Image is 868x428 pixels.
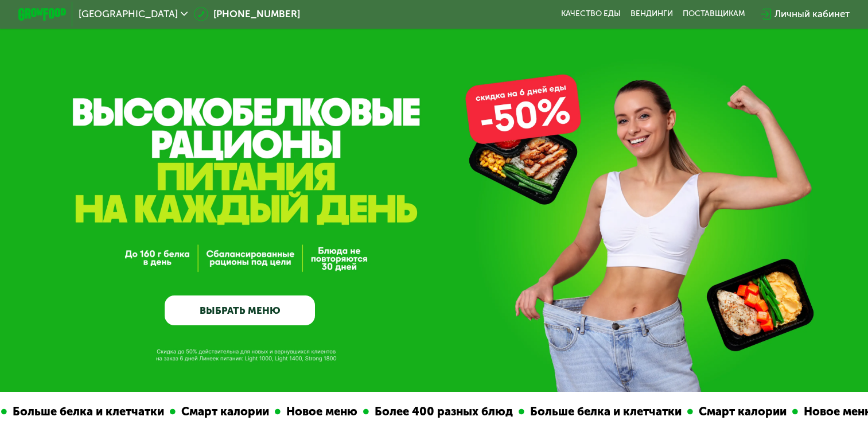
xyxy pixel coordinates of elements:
[194,7,300,21] a: [PHONE_NUMBER]
[368,403,518,421] div: Более 400 разных блюд
[79,9,178,19] span: [GEOGRAPHIC_DATA]
[524,403,687,421] div: Больше белка и клетчатки
[692,403,792,421] div: Смарт калории
[6,403,169,421] div: Больше белка и клетчатки
[683,9,745,19] div: поставщикам
[175,403,274,421] div: Смарт калории
[774,7,850,21] div: Личный кабинет
[630,9,673,19] a: Вендинги
[280,403,363,421] div: Новое меню
[165,295,315,326] a: ВЫБРАТЬ МЕНЮ
[561,9,621,19] a: Качество еды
